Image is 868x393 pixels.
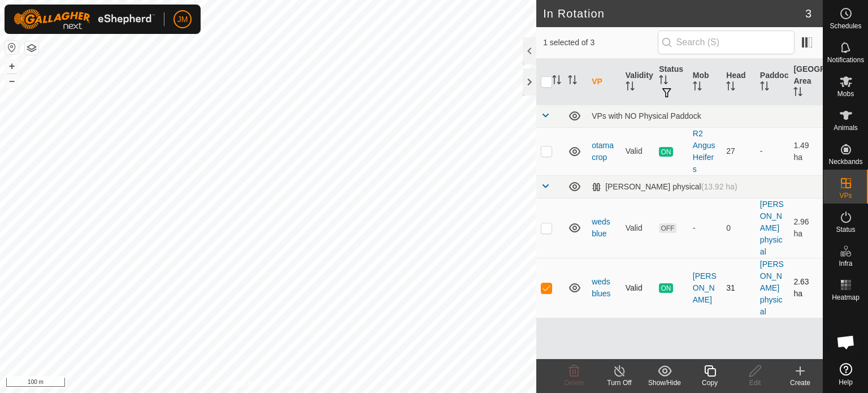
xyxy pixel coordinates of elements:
p-sorticon: Activate to sort [793,89,802,98]
td: 2.63 ha [789,258,823,318]
span: Schedules [830,23,861,29]
span: JM [177,14,188,25]
a: otama crop [592,141,614,162]
td: 2.96 ha [789,198,823,258]
p-sorticon: Activate to sort [760,83,769,92]
span: Help [839,379,853,386]
button: Reset Map [5,41,19,54]
img: Gallagher Logo [14,9,155,29]
td: - [756,127,789,175]
span: VPs [839,192,852,199]
span: Mobs [837,90,854,97]
td: Valid [621,258,655,318]
p-sorticon: Activate to sort [626,83,635,92]
div: [PERSON_NAME] physical [592,182,737,192]
a: [PERSON_NAME] physical [760,200,784,256]
button: + [5,59,19,73]
div: R2 Angus Heifers [693,128,718,175]
a: weds blue [592,217,610,238]
th: Status [654,59,688,105]
span: Animals [834,124,858,131]
a: [PERSON_NAME] physical [760,260,784,316]
div: - [693,222,718,234]
div: Turn Off [597,378,642,388]
p-sorticon: Activate to sort [659,77,668,86]
div: Edit [732,378,778,388]
a: Privacy Policy [224,378,266,388]
th: Head [722,59,756,105]
th: Mob [688,59,722,105]
span: OFF [659,223,676,233]
td: Valid [621,127,655,175]
p-sorticon: Activate to sort [568,77,577,86]
a: Contact Us [279,378,313,388]
a: weds blues [592,277,610,298]
span: ON [659,147,672,157]
div: Create [778,378,823,388]
td: 27 [722,127,756,175]
span: ON [659,283,672,293]
th: Paddock [756,59,789,105]
button: Map Layers [25,41,38,55]
th: Validity [621,59,655,105]
a: Open chat [829,325,863,359]
span: 1 selected of 3 [543,37,657,49]
a: Help [823,359,868,390]
p-sorticon: Activate to sort [693,83,702,92]
span: Neckbands [828,158,862,165]
div: Show/Hide [642,378,687,388]
p-sorticon: Activate to sort [552,77,561,86]
span: Delete [565,379,584,387]
td: 1.49 ha [789,127,823,175]
th: [GEOGRAPHIC_DATA] Area [789,59,823,105]
p-sorticon: Activate to sort [726,83,735,92]
div: Copy [687,378,732,388]
div: VPs with NO Physical Paddock [592,111,818,120]
h2: In Rotation [543,7,805,20]
span: Infra [839,260,852,267]
span: Heatmap [832,294,860,301]
span: 3 [805,5,811,22]
td: Valid [621,198,655,258]
div: [PERSON_NAME] [693,270,718,306]
td: 0 [722,198,756,258]
td: 31 [722,258,756,318]
button: – [5,74,19,88]
input: Search (S) [658,31,795,54]
th: VP [587,59,621,105]
span: Status [836,226,855,233]
span: Notifications [827,57,864,63]
span: (13.92 ha) [701,182,737,191]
